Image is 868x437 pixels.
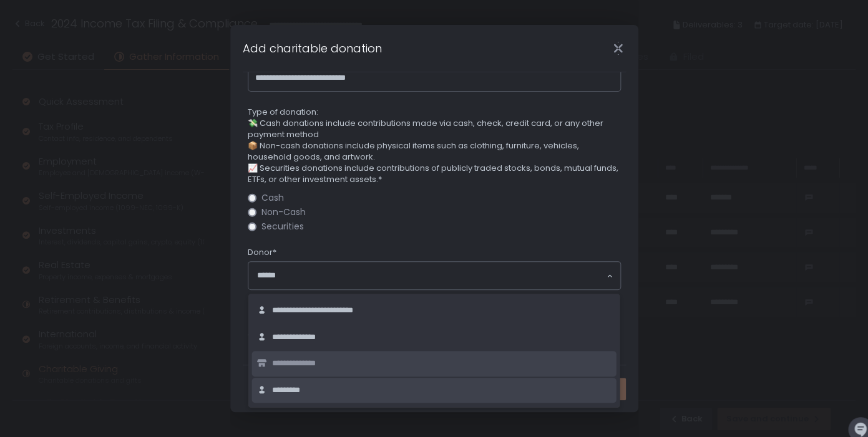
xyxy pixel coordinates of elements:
div: Search for option [248,262,620,289]
span: Securities [261,222,304,231]
input: Securities [248,223,256,231]
div: Close [598,41,638,55]
span: Donor* [248,247,276,258]
p: 🔸 If you do not have a receipt, or any of the following information is not included on your docum... [248,310,621,342]
span: 📈 Securities donations include contributions of publicly traded stocks, bonds, mutual funds, ETFs... [248,163,621,185]
span: Date of donation (leave blank if multiple) [248,362,413,373]
span: 💸 Cash donations include contributions made via cash, check, credit card, or any other payment me... [248,118,621,140]
span: Cash [261,193,284,203]
span: Type of donation: [248,107,621,118]
span: 📦 Non-cash donations include physical items such as clothing, furniture, vehicles, household good... [248,140,621,163]
input: Non-Cash [248,208,256,217]
input: Search for option [257,269,605,282]
input: Cash [248,193,256,202]
h1: Add charitable donation [243,40,382,57]
span: Non-Cash [261,208,306,217]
